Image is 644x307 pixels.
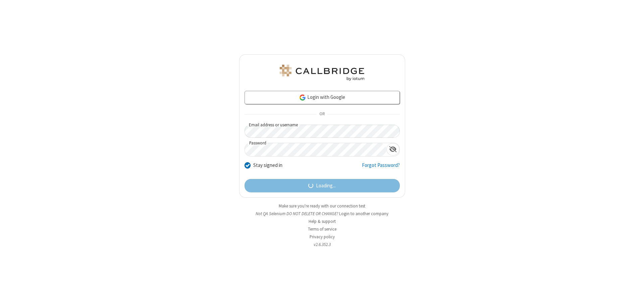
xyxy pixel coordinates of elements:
img: google-icon.png [299,94,306,101]
a: Login with Google [245,91,400,104]
a: Terms of service [308,226,336,232]
button: Loading... [245,179,400,192]
span: OR [317,110,327,119]
button: Login to another company [339,210,388,217]
input: Email address or username [245,125,400,138]
div: Show password [386,143,399,156]
a: Privacy policy [310,234,335,240]
span: Loading... [316,182,336,190]
a: Make sure you're ready with our connection test [279,203,365,209]
a: Help & support [309,219,336,224]
iframe: Chat [627,290,639,302]
img: QA Selenium DO NOT DELETE OR CHANGE [278,65,366,81]
label: Stay signed in [253,162,282,169]
a: Forgot Password? [362,162,400,174]
li: v2.6.352.3 [239,241,405,248]
li: Not QA Selenium DO NOT DELETE OR CHANGE? [239,210,405,217]
input: Password [245,143,386,156]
